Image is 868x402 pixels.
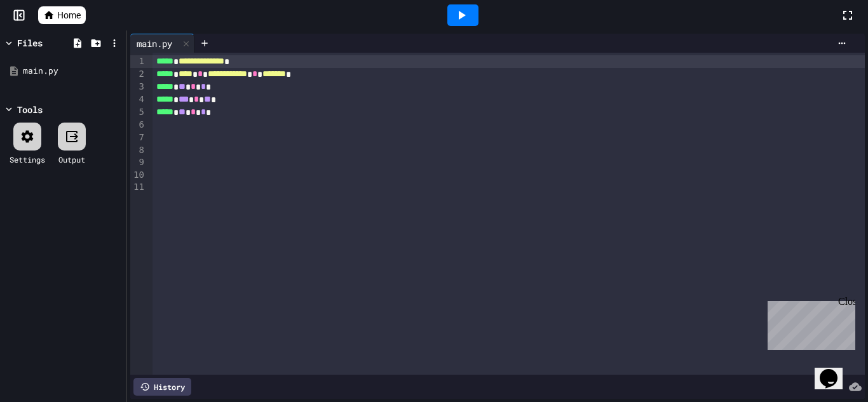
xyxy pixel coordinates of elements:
div: History [133,378,191,396]
div: 10 [130,169,146,182]
div: main.py [23,65,122,77]
div: 9 [130,156,146,169]
span: Home [57,9,81,22]
iframe: chat widget [763,296,855,350]
div: 5 [130,106,146,119]
div: 1 [130,55,146,68]
div: 7 [130,131,146,144]
div: 3 [130,81,146,93]
div: main.py [130,34,194,53]
div: 11 [130,181,146,194]
div: Files [17,36,43,50]
div: Chat with us now!Close [5,5,88,81]
a: Home [38,6,86,24]
div: 4 [130,93,146,106]
div: Settings [10,154,45,165]
iframe: chat widget [815,351,855,389]
div: Output [58,154,85,165]
div: main.py [130,37,179,50]
div: 2 [130,68,146,81]
div: Tools [17,103,43,116]
div: 6 [130,119,146,131]
div: 8 [130,144,146,157]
